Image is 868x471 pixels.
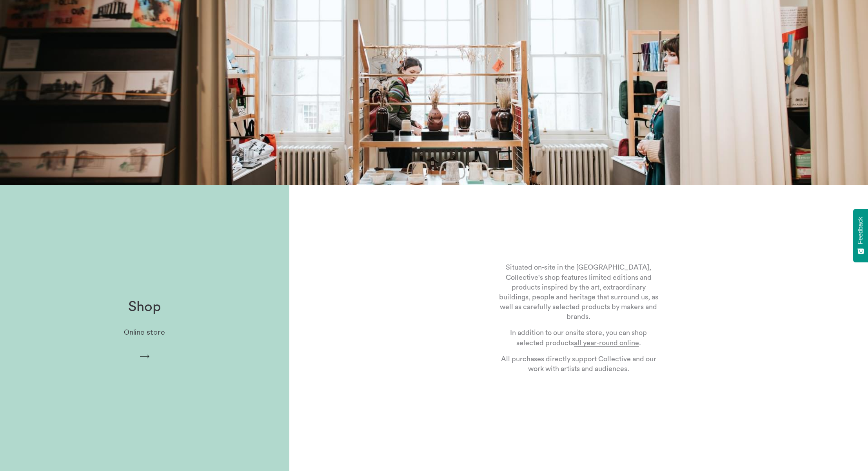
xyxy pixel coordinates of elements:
[128,299,161,315] h1: Shop
[853,209,868,262] button: Feedback - Show survey
[857,217,864,244] span: Feedback
[574,339,639,347] a: all year-round online
[498,354,659,374] p: All purchases directly support Collective and our work with artists and audiences.
[498,263,659,322] p: Situated on-site in the [GEOGRAPHIC_DATA], Collective's shop features limited editions and produc...
[124,328,165,337] p: Online store
[498,328,659,348] p: In addition to our onsite store, you can shop selected products .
